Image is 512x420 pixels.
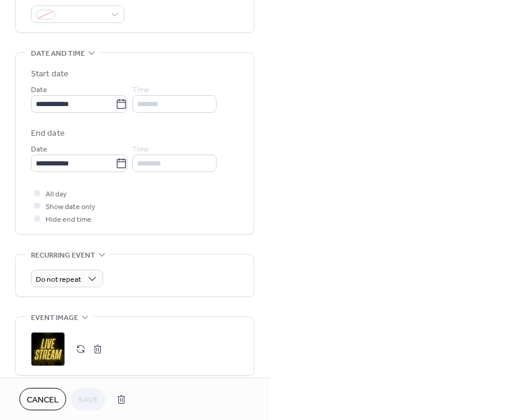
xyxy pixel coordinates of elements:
span: Show date only [45,201,95,213]
span: Hide end time [45,213,92,226]
span: Time [132,143,149,156]
span: Date and time [31,47,85,60]
div: End date [31,127,65,140]
span: Event image [31,312,78,324]
span: Do not repeat [36,273,81,287]
span: Recurring event [31,249,95,262]
div: ; [31,332,65,366]
span: Date [31,84,47,96]
div: Start date [31,68,69,81]
span: Cancel [27,394,59,407]
button: Cancel [19,388,66,410]
span: Date [31,143,47,156]
span: Time [132,84,149,96]
span: All day [45,188,67,201]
